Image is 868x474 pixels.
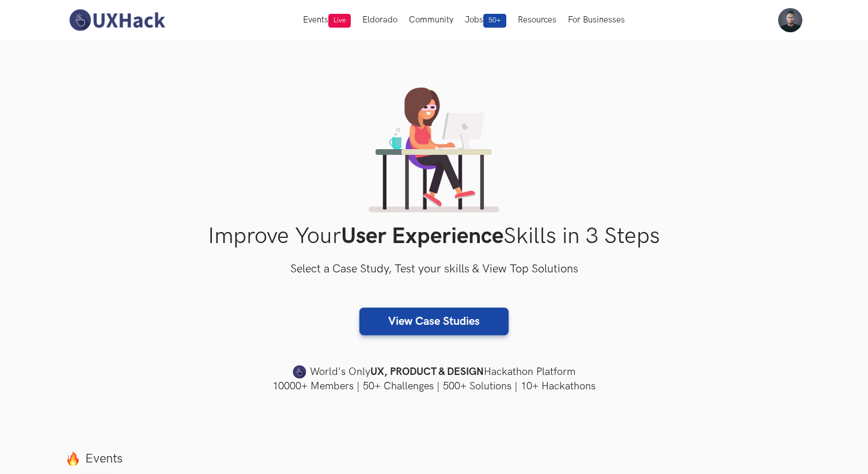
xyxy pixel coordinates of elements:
span: Live [328,14,351,28]
h3: Select a Case Study, Test your skills & View Top Solutions [66,260,803,279]
h1: Improve Your Skills in 3 Steps [66,223,803,250]
img: UXHack-logo.png [66,8,168,32]
strong: User Experience [341,223,503,250]
label: Events [66,451,803,467]
img: Your profile pic [778,8,802,32]
h4: 10000+ Members | 50+ Challenges | 500+ Solutions | 10+ Hackathons [66,379,803,393]
strong: UX, PRODUCT & DESIGN [370,364,484,380]
span: 50+ [483,14,506,28]
img: lady working on laptop [369,88,499,213]
img: fire.png [66,452,80,466]
h4: World's Only Hackathon Platform [66,364,803,380]
img: uxhack-favicon-image.png [293,365,306,380]
a: View Case Studies [359,308,509,335]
